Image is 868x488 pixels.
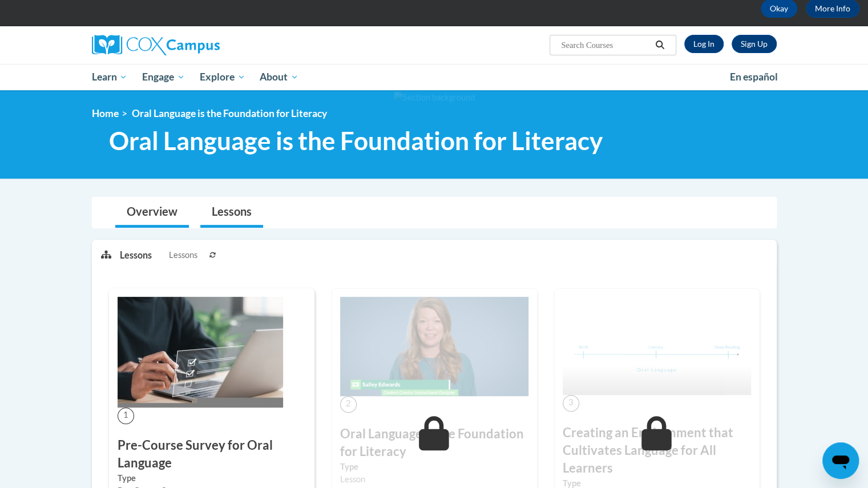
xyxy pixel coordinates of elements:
span: 3 [563,395,579,412]
a: Register [732,35,777,53]
p: Lessons [120,249,152,261]
a: Log In [684,35,724,53]
span: Lessons [169,249,197,261]
span: Engage [142,70,185,84]
a: Cox Campus [92,35,309,55]
span: Oral Language is the Foundation for Literacy [109,126,603,156]
div: Main menu [75,64,794,90]
img: Cox Campus [92,35,220,55]
span: Learn [91,70,127,84]
iframe: Button to launch messaging window [822,442,859,479]
a: Home [92,107,119,119]
a: Overview [115,197,189,228]
a: Explore [192,64,253,90]
a: En español [722,65,785,89]
span: Oral Language is the Foundation for Literacy [132,107,327,119]
span: Explore [200,70,245,84]
img: Course Image [563,297,751,395]
input: Search Courses [560,38,651,52]
a: Engage [135,64,192,90]
span: 1 [118,408,134,424]
label: Type [118,472,306,485]
a: Lessons [200,197,263,228]
img: Course Image [340,297,528,396]
label: Type [340,461,528,473]
button: Search [651,38,668,52]
img: Course Image [118,297,283,408]
div: Lesson [340,473,528,486]
h3: Creating an Environment that Cultivates Language for All Learners [563,424,751,477]
h3: Pre-Course Survey for Oral Language [118,437,306,472]
img: Section background [394,91,475,104]
h3: Oral Language is the Foundation for Literacy [340,425,528,461]
a: About [252,64,306,90]
span: 2 [340,396,357,413]
span: En español [730,71,778,83]
span: About [260,70,298,84]
a: Learn [84,64,135,90]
